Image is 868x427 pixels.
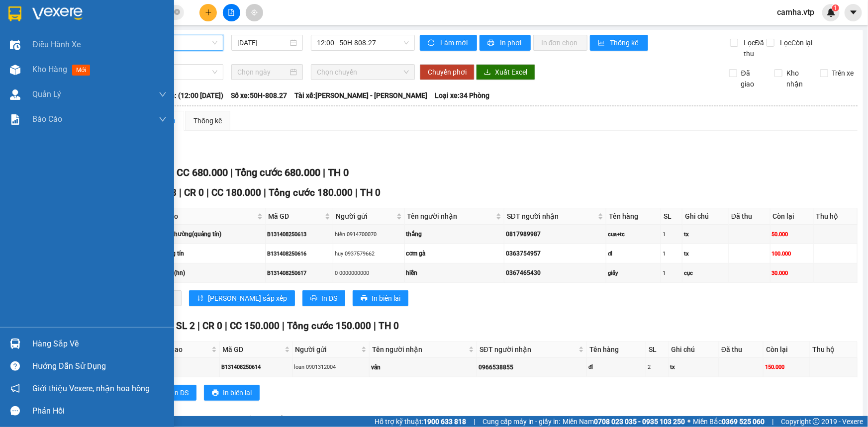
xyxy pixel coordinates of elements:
div: tx [684,250,727,258]
span: Thống kê [610,37,640,48]
div: 0817989987 [506,230,604,239]
span: Lọc Đã thu [740,37,767,59]
span: copyright [813,418,820,425]
button: printerIn DS [154,385,196,401]
span: close-circle [174,9,180,15]
span: CC 150.000 [230,320,280,332]
span: printer [487,39,496,47]
span: | [197,320,200,332]
th: SL [661,208,682,225]
td: B131408250617 [266,263,333,283]
span: Trên xe [828,68,858,79]
span: TH 0 [360,187,381,198]
div: cơm gà [406,249,502,258]
th: Còn lại [764,342,810,358]
span: Tổng cước 150.000 [287,320,371,332]
img: solution-icon [10,114,20,125]
button: printerIn DS [302,290,345,306]
div: 0363754957 [506,249,604,258]
span: Người gửi [336,211,394,222]
button: aim [246,4,263,21]
span: Chuyến: (12:00 [DATE]) [151,90,223,101]
span: Lọc Còn lại [776,37,814,48]
span: ĐC Giao [157,344,210,355]
span: | [179,187,182,198]
div: B131408250616 [267,250,331,258]
span: Cung cấp máy in - giấy in: [482,416,560,427]
input: Chọn ngày [237,67,288,78]
td: B131408250613 [266,225,333,244]
div: 1 [663,230,680,239]
img: warehouse-icon [10,65,20,75]
div: cục [684,269,727,277]
span: plus [205,9,212,16]
span: CC 40.000 [191,415,235,426]
span: bar-chart [598,39,606,47]
span: mới [72,65,90,76]
span: | [355,187,358,198]
div: cua+tc [608,230,659,239]
span: file-add [228,9,235,16]
div: 100.000 [772,250,812,258]
span: Làm mới [440,37,469,48]
span: Báo cáo [32,113,62,125]
span: CC 680.000 [177,167,228,178]
span: SĐT người nhận [507,211,596,222]
span: In DS [173,387,189,398]
th: Thu hộ [814,208,858,225]
span: PV Krông Nô [100,70,128,75]
span: | [237,415,240,426]
button: syncLàm mới [420,35,477,51]
span: Miền Bắc [693,416,765,427]
span: | [186,415,188,426]
span: [PERSON_NAME] sắp xếp [208,293,287,304]
span: Điều hành xe [32,38,81,51]
div: đăk rlap (hn) [151,268,264,278]
button: downloadXuất Excel [476,64,535,80]
div: loan 0901312004 [294,363,368,371]
td: 0817989987 [504,225,606,244]
span: notification [10,384,20,393]
td: B131408250616 [266,244,333,263]
span: 11:05:36 [DATE] [95,45,140,52]
th: Còn lại [771,208,814,225]
div: giấy [608,269,659,277]
span: Chọn chuyến [317,65,409,80]
button: printerIn biên lai [204,385,260,401]
div: B131408250614 [221,363,290,371]
span: Tên người nhận [407,211,494,222]
div: hiền [406,268,502,278]
td: 0966538855 [477,358,587,377]
span: Xuất Excel [495,67,527,78]
span: download [484,69,491,77]
span: BD08250226 [100,37,140,45]
span: TH 0 [379,320,399,332]
div: 50.000 [772,230,812,239]
span: | [264,187,266,198]
span: | [225,320,227,332]
span: Nơi gửi: [10,69,20,84]
span: 1 [834,4,837,11]
th: Đã thu [729,208,771,225]
td: thắng [405,225,504,244]
div: Phản hồi [32,404,167,419]
input: 13/08/2025 [237,37,288,48]
span: In biên lai [372,293,400,304]
div: tx [671,363,717,371]
span: Nơi nhận: [76,69,92,84]
span: Mã GD [268,211,323,222]
button: sort-ascending[PERSON_NAME] sắp xếp [189,290,295,306]
div: Thống kê [193,115,222,126]
span: sync [428,39,436,47]
div: 0966538855 [479,363,585,372]
div: 0367465430 [506,268,604,278]
span: down [159,115,167,123]
th: Tên hàng [587,342,646,358]
img: icon-new-feature [827,8,836,17]
button: printerIn phơi [480,35,531,51]
span: close-circle [174,8,180,17]
span: | [474,416,475,427]
span: Tổng cước 180.000 [269,187,353,198]
div: 1 [663,269,680,277]
th: Tên hàng [606,208,661,225]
